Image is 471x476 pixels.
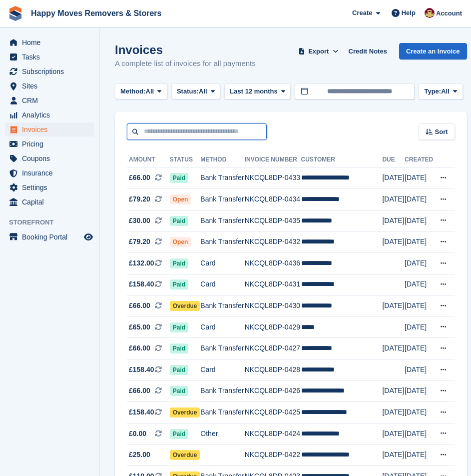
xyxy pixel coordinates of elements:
span: Status: [177,86,199,96]
td: Bank Transfer [200,338,244,359]
td: [DATE] [405,423,434,444]
a: Create an Invoice [399,43,467,59]
td: [DATE] [405,253,434,274]
p: A complete list of invoices for all payments [115,58,256,69]
span: Create [352,8,372,18]
span: Help [402,8,416,18]
span: Overdue [170,407,200,417]
span: £79.20 [129,236,150,247]
th: Customer [301,152,383,168]
span: Invoices [22,122,82,136]
a: menu [5,50,94,64]
td: Bank Transfer [200,167,244,189]
td: [DATE] [382,189,405,210]
th: Method [200,152,244,168]
span: Overdue [170,450,200,460]
span: Sites [22,79,82,93]
span: Subscriptions [22,64,82,78]
a: menu [5,180,94,194]
td: NKCQL8DP-0422 [245,444,301,466]
span: CRM [22,93,82,107]
td: NKCQL8DP-0429 [245,316,301,338]
img: Steven Fry [425,8,435,18]
span: £66.00 [129,343,150,353]
a: menu [5,122,94,136]
th: Status [170,152,201,168]
span: Paid [170,258,188,268]
th: Due [382,152,405,168]
span: Paid [170,386,188,396]
span: Tasks [22,50,82,64]
a: menu [5,93,94,107]
td: [DATE] [382,338,405,359]
td: Bank Transfer [200,402,244,423]
td: [DATE] [405,380,434,402]
a: Credit Notes [345,43,391,59]
td: [DATE] [382,402,405,423]
td: [DATE] [382,444,405,466]
button: Export [297,43,341,59]
td: Card [200,359,244,381]
td: [DATE] [382,231,405,253]
span: Pricing [22,137,82,151]
td: [DATE] [382,210,405,231]
td: NKCQL8DP-0435 [245,210,301,231]
td: Card [200,274,244,295]
td: NKCQL8DP-0430 [245,295,301,317]
td: NKCQL8DP-0424 [245,423,301,444]
span: Overdue [170,301,200,311]
td: [DATE] [405,359,434,381]
td: [DATE] [382,423,405,444]
span: Storefront [9,217,99,227]
td: [DATE] [405,189,434,210]
td: NKCQL8DP-0428 [245,359,301,381]
span: Sort [435,127,448,137]
span: £158.40 [129,407,154,417]
td: [DATE] [405,274,434,295]
button: Type: All [419,83,463,100]
span: £66.00 [129,172,150,183]
span: All [441,86,450,96]
td: Card [200,316,244,338]
td: NKCQL8DP-0426 [245,380,301,402]
span: Open [170,237,191,247]
span: Type: [424,86,441,96]
span: £66.00 [129,385,150,396]
span: Paid [170,343,188,353]
td: [DATE] [382,295,405,317]
button: Last 12 months [224,83,291,100]
span: Settings [22,180,82,194]
td: NKCQL8DP-0436 [245,253,301,274]
span: £79.20 [129,194,150,204]
a: menu [5,195,94,209]
a: menu [5,137,94,151]
span: Paid [170,173,188,183]
span: £66.00 [129,300,150,311]
td: NKCQL8DP-0432 [245,231,301,253]
td: [DATE] [405,402,434,423]
th: Invoice Number [245,152,301,168]
span: Last 12 months [230,86,277,96]
th: Created [405,152,434,168]
a: menu [5,166,94,180]
span: Method: [120,86,146,96]
td: [DATE] [405,167,434,189]
span: Home [22,35,82,49]
td: Other [200,423,244,444]
span: Paid [170,279,188,289]
td: [DATE] [405,338,434,359]
a: menu [5,230,94,244]
span: All [199,86,207,96]
td: Bank Transfer [200,295,244,317]
span: All [146,86,154,96]
span: Paid [170,429,188,439]
td: [DATE] [405,295,434,317]
td: Bank Transfer [200,210,244,231]
span: £158.40 [129,364,154,375]
span: Analytics [22,108,82,122]
a: menu [5,64,94,78]
span: Account [436,8,462,18]
td: Bank Transfer [200,189,244,210]
button: Method: All [115,83,167,100]
span: Paid [170,365,188,375]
